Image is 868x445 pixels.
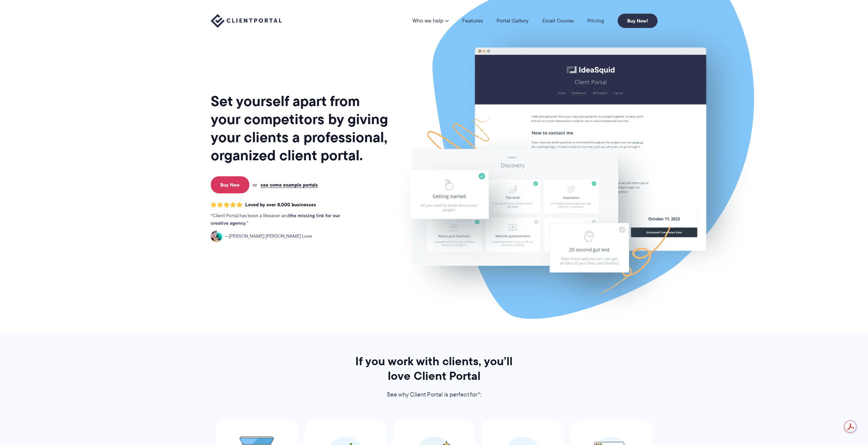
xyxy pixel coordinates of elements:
a: Buy Now [211,176,249,193]
span: or [253,182,257,188]
a: Buy Now! [618,14,658,28]
a: Email Course [542,18,574,24]
a: Pricing [587,18,604,24]
h1: Set yourself apart from your competitors by giving your clients a professional, organized client ... [211,92,389,164]
span: Loved by over 8,000 businesses [245,202,316,208]
strong: the missing link for our creative agency [211,212,340,227]
a: see some example portals [261,182,318,188]
a: Who we help [412,18,448,24]
p: See why Client Portal is perfect for*: [346,390,522,400]
a: Features [462,18,483,24]
h2: If you work with clients, you’ll love Client Portal [346,354,522,383]
span: [PERSON_NAME] [PERSON_NAME] Love [225,233,312,240]
p: Client Portal has been a lifesaver and . [211,212,354,227]
a: Portal Gallery [497,18,529,24]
